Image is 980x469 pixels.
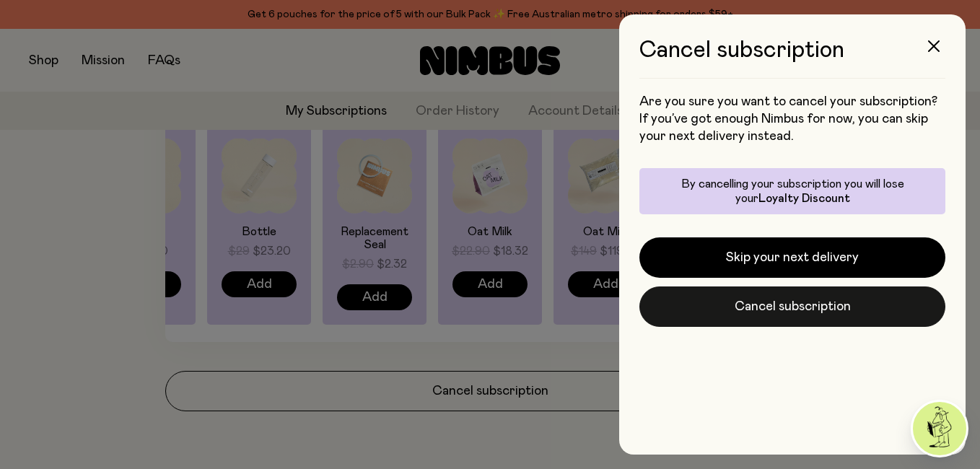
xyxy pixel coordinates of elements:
button: Skip your next delivery [639,237,945,278]
img: agent [913,402,966,455]
p: By cancelling your subscription you will lose your [648,177,937,206]
span: Loyalty Discount [758,193,850,204]
button: Cancel subscription [639,286,945,327]
h3: Cancel subscription [639,38,945,79]
p: Are you sure you want to cancel your subscription? If you’ve got enough Nimbus for now, you can s... [639,93,945,145]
